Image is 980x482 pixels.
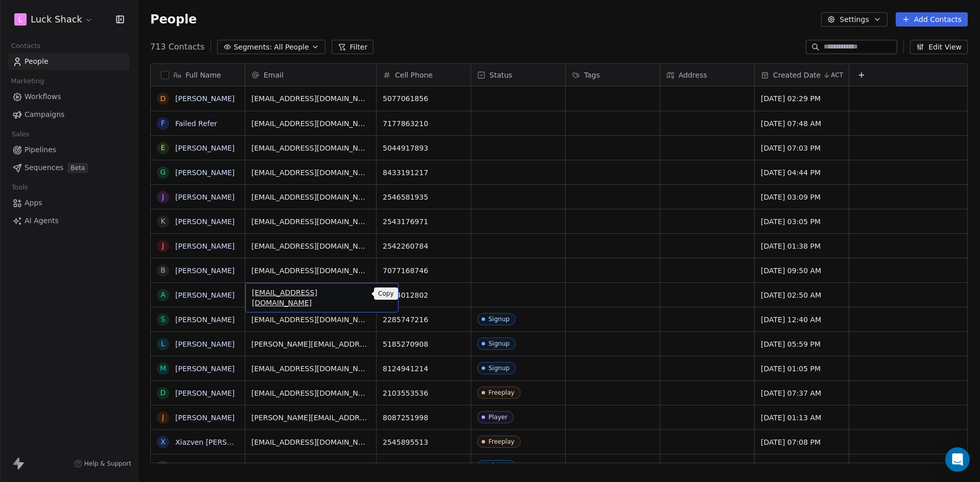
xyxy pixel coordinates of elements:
[251,143,370,153] span: [EMAIL_ADDRESS][DOMAIN_NAME]
[162,240,164,251] div: J
[488,414,507,421] div: Player
[383,216,464,227] span: 2543176971
[383,315,464,325] span: 2285747216
[383,462,464,472] span: 6028360614
[761,437,843,447] span: [DATE] 07:08 PM
[488,438,515,445] div: Freeplay
[74,460,131,468] a: Help & Support
[175,340,235,348] a: [PERSON_NAME]
[761,266,843,276] span: [DATE] 09:50 AM
[175,242,235,250] a: [PERSON_NAME]
[910,40,968,54] button: Edit View
[761,290,843,300] span: [DATE] 02:50 AM
[761,93,843,104] span: [DATE] 02:29 PM
[251,241,370,251] span: [EMAIL_ADDRESS][DOMAIN_NAME]
[175,267,235,275] a: [PERSON_NAME]
[251,266,370,276] span: [EMAIL_ADDRESS][DOMAIN_NAME]
[251,462,370,472] span: [EMAIL_ADDRESS][DOMAIN_NAME]
[150,12,197,27] span: People
[160,216,165,227] div: K
[251,315,370,325] span: [EMAIL_ADDRESS][DOMAIN_NAME]
[488,389,515,396] div: Freeplay
[488,463,509,470] div: Signup
[489,70,512,80] span: Status
[7,127,34,142] span: Sales
[383,266,464,276] span: 7077168746
[175,94,235,103] a: [PERSON_NAME]
[162,412,164,423] div: J
[395,70,433,80] span: Cell Phone
[251,216,370,227] span: [EMAIL_ADDRESS][DOMAIN_NAME]
[8,159,129,176] a: SequencesBeta
[160,388,166,398] div: D
[7,38,45,54] span: Contacts
[175,119,217,128] a: Failed Refer
[25,162,63,173] span: Sequences
[161,118,165,129] div: F
[251,437,370,447] span: [EMAIL_ADDRESS][DOMAIN_NAME]
[488,340,509,347] div: Signup
[383,143,464,153] span: 5044917893
[160,167,166,178] div: G
[175,365,235,373] a: [PERSON_NAME]
[761,167,843,178] span: [DATE] 04:44 PM
[377,64,471,86] div: Cell Phone
[245,86,968,464] div: grid
[84,460,131,468] span: Help & Support
[161,314,166,325] div: S
[25,56,49,67] span: People
[161,339,165,349] div: L
[896,12,968,27] button: Add Contacts
[12,11,95,28] button: LLuck Shack
[251,167,370,178] span: [EMAIL_ADDRESS][DOMAIN_NAME]
[7,180,32,195] span: Tools
[175,389,235,397] a: [PERSON_NAME]
[175,463,235,471] a: [PERSON_NAME]
[175,438,265,446] a: Xiazven [PERSON_NAME]
[383,437,464,447] span: 2545895513
[761,462,843,472] span: [DATE] 06:53 PM
[383,290,464,300] span: 2544012802
[234,42,272,53] span: Segments:
[761,192,843,202] span: [DATE] 03:09 PM
[332,40,374,54] button: Filter
[761,143,843,153] span: [DATE] 07:03 PM
[150,41,204,53] span: 713 Contacts
[761,216,843,227] span: [DATE] 03:05 PM
[761,315,843,325] span: [DATE] 12:40 AM
[162,191,164,202] div: J
[245,64,376,86] div: Email
[251,339,370,349] span: [PERSON_NAME][EMAIL_ADDRESS][PERSON_NAME][DOMAIN_NAME]
[945,447,970,472] div: Open Intercom Messenger
[25,109,64,120] span: Campaigns
[679,70,707,80] span: Address
[831,71,843,79] span: ACT
[383,167,464,178] span: 8433191217
[175,218,235,226] a: [PERSON_NAME]
[151,86,245,464] div: grid
[161,142,166,153] div: E
[175,168,235,177] a: [PERSON_NAME]
[761,364,843,374] span: [DATE] 01:05 PM
[175,144,235,152] a: [PERSON_NAME]
[251,388,370,398] span: [EMAIL_ADDRESS][DOMAIN_NAME]
[251,413,370,423] span: [PERSON_NAME][EMAIL_ADDRESS][DOMAIN_NAME]
[8,53,129,70] a: People
[25,198,42,208] span: Apps
[566,64,660,86] div: Tags
[185,70,221,80] span: Full Name
[151,64,245,86] div: Full Name
[175,193,235,201] a: [PERSON_NAME]
[761,339,843,349] span: [DATE] 05:59 PM
[18,14,22,25] span: L
[161,461,165,472] div: L
[8,195,129,211] a: Apps
[7,74,49,89] span: Marketing
[8,212,129,229] a: AI Agents
[383,192,464,202] span: 2546581935
[761,241,843,251] span: [DATE] 01:38 PM
[773,70,821,80] span: Created Date
[251,364,370,374] span: [EMAIL_ADDRESS][DOMAIN_NAME]
[761,413,843,423] span: [DATE] 01:13 AM
[264,70,284,80] span: Email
